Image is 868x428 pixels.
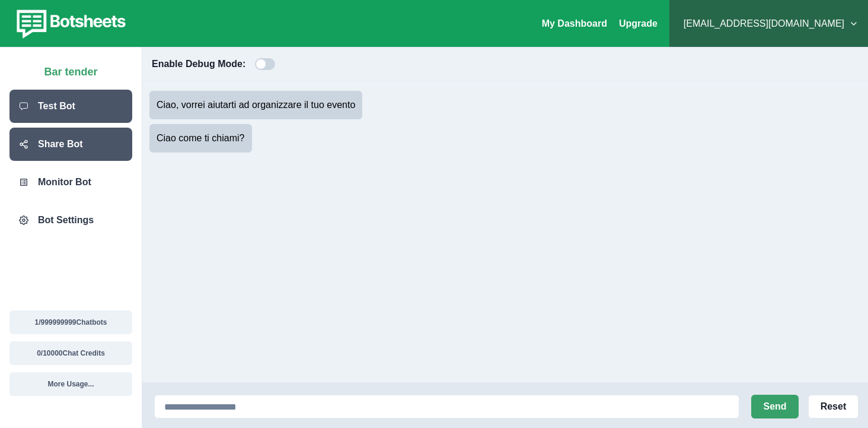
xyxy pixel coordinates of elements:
p: Monitor Bot [38,175,91,189]
button: 1/999999999Chatbots [9,310,132,334]
img: botsheets-logo.png [9,7,129,40]
p: Bar tender [44,59,97,80]
button: Send [751,395,799,419]
p: Bot Settings [38,213,94,227]
p: Ciao come ti chiami? [157,131,245,145]
a: Upgrade [619,18,658,28]
button: Reset [808,395,859,419]
p: Test Bot [38,99,75,113]
p: Share Bot [38,137,83,151]
button: [EMAIL_ADDRESS][DOMAIN_NAME] [679,12,859,36]
p: Enable Debug Mode: [152,57,245,71]
a: My Dashboard [542,18,607,28]
button: 0/10000Chat Credits [9,341,132,365]
button: More Usage... [9,372,132,396]
p: Ciao, vorrei aiutarti ad organizzare il tuo evento [157,98,355,112]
